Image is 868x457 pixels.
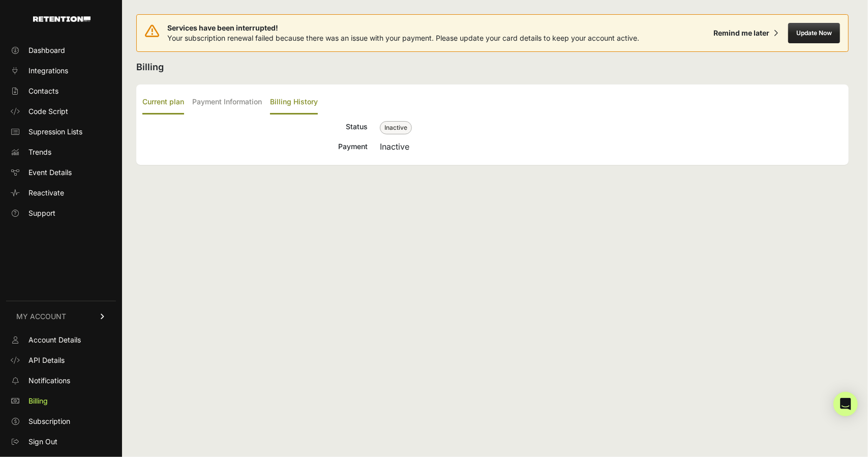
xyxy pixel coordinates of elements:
[28,396,48,406] span: Billing
[142,121,368,134] div: Status
[142,91,184,115] label: Current plan
[28,188,64,198] span: Reactivate
[6,63,116,79] a: Integrations
[380,121,412,134] span: Inactive
[136,60,849,74] h2: Billing
[142,140,368,153] div: Payment
[28,355,65,365] span: API Details
[6,42,116,59] a: Dashboard
[6,103,116,120] a: Code Script
[6,434,116,450] a: Sign Out
[28,45,65,55] span: Dashboard
[28,167,72,178] span: Event Details
[6,332,116,348] a: Account Details
[713,28,769,38] div: Remind me later
[28,66,68,76] span: Integrations
[270,91,318,115] label: Billing History
[28,335,81,345] span: Account Details
[28,208,55,218] span: Support
[6,83,116,99] a: Contacts
[28,106,68,117] span: Code Script
[28,147,51,157] span: Trends
[167,34,639,42] span: Your subscription renewal failed because there was an issue with your payment. Please update your...
[833,392,858,416] div: Open Intercom Messenger
[28,437,57,447] span: Sign Out
[6,393,116,409] a: Billing
[6,413,116,430] a: Subscription
[167,23,639,33] span: Services have been interrupted!
[6,352,116,368] a: API Details
[788,23,840,43] button: Update Now
[6,185,116,201] a: Reactivate
[16,311,66,322] span: MY ACCOUNT
[6,301,116,332] a: MY ACCOUNT
[28,127,82,137] span: Supression Lists
[6,205,116,221] a: Support
[33,16,91,22] img: Retention.com
[28,376,70,386] span: Notifications
[28,416,70,426] span: Subscription
[28,86,58,96] span: Contacts
[709,24,782,42] button: Remind me later
[6,144,116,160] a: Trends
[192,91,262,115] label: Payment Information
[6,164,116,181] a: Event Details
[380,140,843,153] div: Inactive
[6,373,116,389] a: Notifications
[6,124,116,140] a: Supression Lists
